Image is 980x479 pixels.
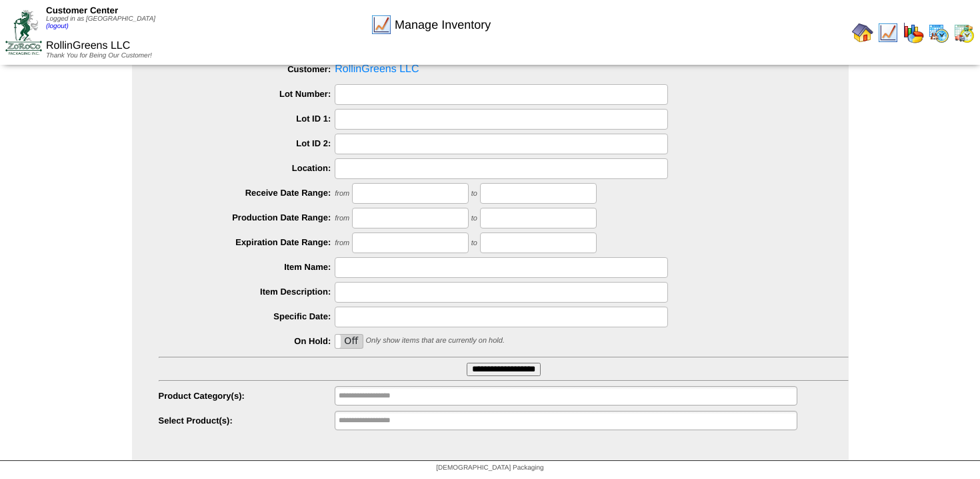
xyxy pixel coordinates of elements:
[471,239,477,247] span: to
[46,52,152,59] span: Thank You for Being Our Customer!
[159,237,335,247] label: Expiration Date Range:
[371,14,392,35] img: line_graph.gif
[928,22,949,43] img: calendarprod.gif
[877,22,899,43] img: line_graph.gif
[159,336,335,346] label: On Hold:
[159,212,335,222] label: Production Date Range:
[335,214,349,222] span: from
[46,15,155,30] span: Logged in as [GEOGRAPHIC_DATA]
[953,22,975,43] img: calendarinout.gif
[159,114,335,124] label: Lot ID 1:
[335,190,349,198] span: from
[159,311,335,321] label: Specific Date:
[159,416,335,426] label: Select Product(s):
[46,23,69,30] a: (logout)
[852,22,873,43] img: home.gif
[159,287,335,297] label: Item Description:
[46,40,130,51] span: RollinGreens LLC
[436,464,543,472] span: [DEMOGRAPHIC_DATA] Packaging
[159,188,335,198] label: Receive Date Range:
[335,334,363,349] div: OnOff
[335,335,363,348] label: Off
[471,214,477,222] span: to
[159,138,335,148] label: Lot ID 2:
[159,391,335,401] label: Product Category(s):
[159,262,335,272] label: Item Name:
[395,18,491,32] span: Manage Inventory
[46,5,118,15] span: Customer Center
[5,10,42,55] img: ZoRoCo_Logo(Green%26Foil)%20jpg.webp
[335,239,349,247] span: from
[159,89,335,99] label: Lot Number:
[365,337,504,345] span: Only show items that are currently on hold.
[471,190,477,198] span: to
[159,163,335,173] label: Location:
[903,22,924,43] img: graph.gif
